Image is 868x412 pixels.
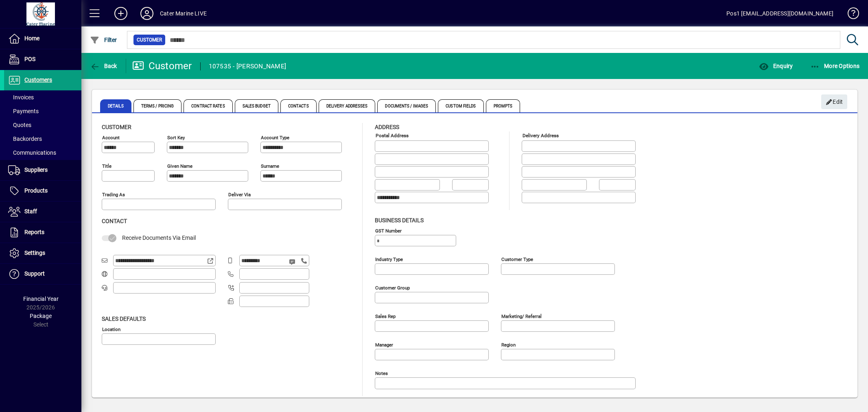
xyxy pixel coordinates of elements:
[102,192,125,197] mat-label: Trading as
[810,63,860,69] span: More Options
[167,163,192,169] mat-label: Given name
[24,270,45,277] span: Support
[759,63,793,69] span: Enquiry
[4,49,81,70] a: POS
[23,296,59,302] span: Financial Year
[261,163,279,169] mat-label: Surname
[122,234,196,241] span: Receive Documents Via Email
[132,59,192,72] div: Customer
[24,77,52,83] span: Customers
[24,35,39,42] span: Home
[4,132,81,146] a: Backorders
[228,192,251,197] mat-label: Deliver via
[167,135,185,140] mat-label: Sort key
[90,63,117,69] span: Back
[102,326,120,332] mat-label: Location
[24,187,48,194] span: Products
[261,135,289,140] mat-label: Account Type
[486,99,520,112] span: Prompts
[102,163,112,169] mat-label: Title
[90,37,117,43] span: Filter
[375,313,396,319] mat-label: Sales rep
[24,250,45,256] span: Settings
[8,108,39,114] span: Payments
[4,160,81,180] a: Suppliers
[375,217,424,224] span: Business details
[24,56,35,62] span: POS
[4,181,81,201] a: Products
[235,99,278,112] span: Sales Budget
[501,256,533,262] mat-label: Customer type
[757,59,795,73] button: Enquiry
[280,99,317,112] span: Contacts
[283,252,303,272] button: Send SMS
[375,228,402,233] mat-label: GST Number
[501,342,516,347] mat-label: Region
[24,229,44,235] span: Reports
[726,7,833,20] div: Pos1 [EMAIL_ADDRESS][DOMAIN_NAME]
[160,7,207,20] div: Cater Marine LIVE
[4,28,81,49] a: Home
[134,6,160,21] button: Profile
[209,60,286,73] div: 107535 - [PERSON_NAME]
[375,285,410,290] mat-label: Customer group
[4,202,81,222] a: Staff
[88,33,119,47] button: Filter
[88,59,119,73] button: Back
[375,342,393,347] mat-label: Manager
[375,124,399,130] span: Address
[108,6,134,21] button: Add
[184,99,232,112] span: Contract Rates
[8,94,34,101] span: Invoices
[808,59,862,73] button: More Options
[137,36,162,44] span: Customer
[24,208,37,215] span: Staff
[438,99,483,112] span: Custom Fields
[842,2,858,28] a: Knowledge Base
[133,99,182,112] span: Terms / Pricing
[30,313,52,319] span: Package
[100,99,131,112] span: Details
[102,135,120,140] mat-label: Account
[102,218,127,224] span: Contact
[24,167,48,173] span: Suppliers
[8,136,42,142] span: Backorders
[8,149,56,156] span: Communications
[4,264,81,284] a: Support
[4,90,81,104] a: Invoices
[102,316,146,322] span: Sales defaults
[4,146,81,160] a: Communications
[4,222,81,243] a: Reports
[4,104,81,118] a: Payments
[375,370,388,376] mat-label: Notes
[81,59,126,73] app-page-header-button: Back
[4,243,81,263] a: Settings
[826,95,843,109] span: Edit
[821,94,847,109] button: Edit
[377,99,436,112] span: Documents / Images
[102,124,131,130] span: Customer
[375,256,403,262] mat-label: Industry type
[4,118,81,132] a: Quotes
[319,99,376,112] span: Delivery Addresses
[8,122,31,128] span: Quotes
[501,313,542,319] mat-label: Marketing/ Referral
